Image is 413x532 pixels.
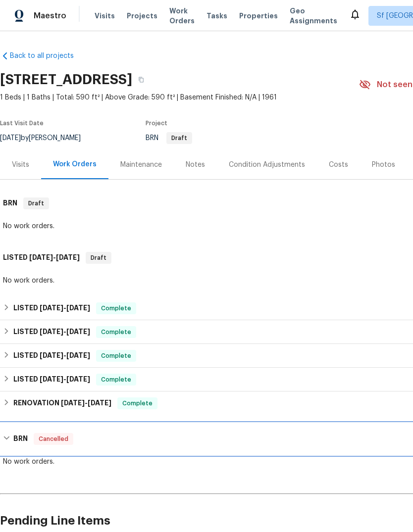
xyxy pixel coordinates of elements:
div: Maintenance [120,160,162,170]
div: Condition Adjustments [229,160,305,170]
div: Photos [372,160,395,170]
span: Complete [97,375,135,385]
span: Projects [127,11,157,21]
span: Visits [95,11,115,21]
h6: LISTED [13,326,90,338]
div: Visits [12,160,29,170]
span: [DATE] [40,376,63,383]
h6: LISTED [3,252,80,264]
span: [DATE] [29,254,53,261]
span: Maestro [34,11,66,21]
span: [DATE] [66,304,90,311]
span: Work Orders [169,6,195,26]
span: Complete [97,351,135,361]
span: Tasks [206,12,227,19]
span: [DATE] [88,399,111,406]
h6: LISTED [13,374,90,386]
span: - [40,304,90,311]
button: Copy Address [132,71,150,89]
h6: BRN [13,433,28,445]
span: - [61,399,111,406]
div: Costs [329,160,348,170]
div: Notes [186,160,205,170]
div: Work Orders [53,159,97,169]
span: - [40,352,90,359]
span: [DATE] [66,376,90,383]
span: [DATE] [61,399,85,406]
span: Draft [167,135,191,141]
span: Draft [24,198,48,208]
span: Complete [97,303,135,313]
h6: BRN [3,197,17,209]
span: - [40,328,90,335]
h6: LISTED [13,302,90,314]
span: [DATE] [56,254,80,261]
span: [DATE] [40,352,63,359]
span: Properties [239,11,278,21]
span: Cancelled [35,434,72,444]
span: [DATE] [66,352,90,359]
span: BRN [146,135,192,142]
h6: RENOVATION [13,397,111,409]
span: [DATE] [40,328,63,335]
span: - [29,254,80,261]
h6: LISTED [13,350,90,362]
span: Complete [97,327,135,337]
span: [DATE] [40,304,63,311]
span: Draft [87,253,110,263]
span: - [40,376,90,383]
span: Complete [118,398,156,408]
span: Geo Assignments [290,6,337,26]
span: [DATE] [66,328,90,335]
span: Project [146,120,167,126]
